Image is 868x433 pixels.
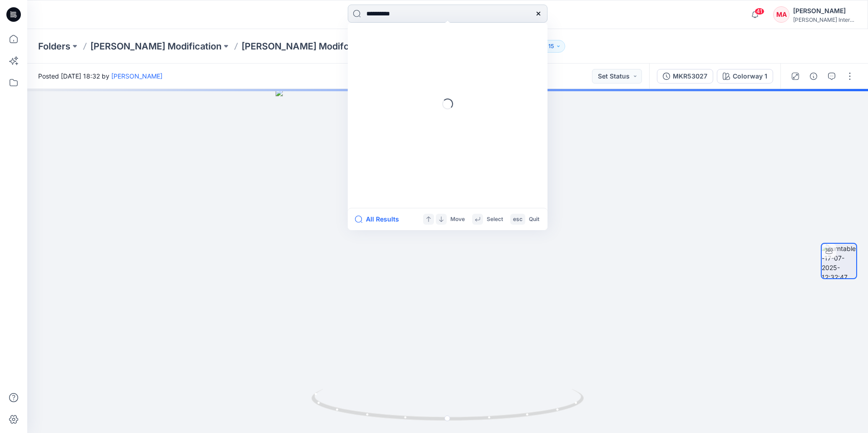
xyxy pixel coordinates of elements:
p: Select [487,215,503,224]
p: esc [513,215,523,224]
button: All Results [355,214,405,225]
div: [PERSON_NAME] International [793,16,857,23]
p: Move [450,215,465,224]
div: Colorway 1 [733,71,767,81]
img: turntable-17-07-2025-12:32:47 [822,244,856,278]
a: Folders [38,40,70,53]
div: MKR53027 [673,71,707,81]
a: [PERSON_NAME] [111,72,163,80]
p: 15 [548,41,554,51]
a: [PERSON_NAME] Modifcation Board Men [242,40,419,53]
p: Quit [529,215,539,224]
button: MKR53027 [657,69,713,84]
a: [PERSON_NAME] Modification [90,40,222,53]
button: Colorway 1 [717,69,773,84]
div: MA [773,6,789,23]
button: 15 [537,40,565,53]
span: Posted [DATE] 18:32 by [38,71,163,81]
button: Details [806,69,821,84]
span: 41 [755,8,764,15]
div: [PERSON_NAME] [793,5,857,16]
